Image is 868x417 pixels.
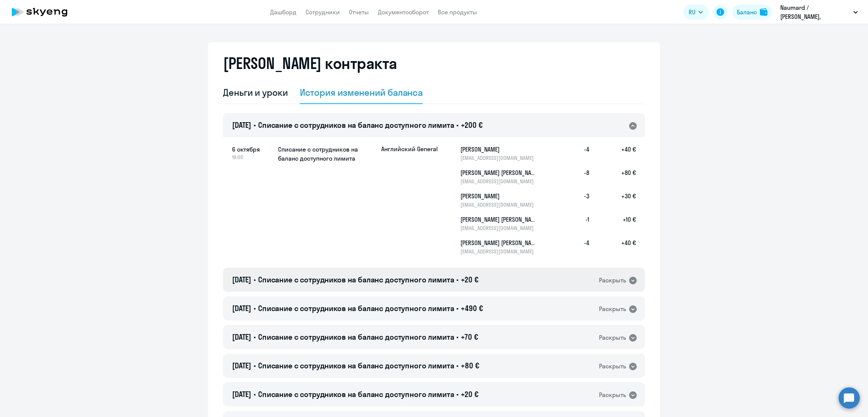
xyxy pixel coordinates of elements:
[461,332,478,342] span: +70 €
[460,225,538,231] p: [EMAIL_ADDRESS][DOMAIN_NAME]
[456,389,458,399] span: •
[737,8,757,17] div: Баланс
[254,275,256,284] span: •
[254,332,256,342] span: •
[438,8,477,16] a: Все продукты
[232,275,251,284] span: [DATE]
[460,215,538,224] h5: [PERSON_NAME] [PERSON_NAME]
[461,304,483,313] span: +490 €
[232,145,272,154] span: 6 октября
[232,332,251,342] span: [DATE]
[254,361,256,370] span: •
[599,362,626,371] div: Раскрыть
[599,304,626,314] div: Раскрыть
[565,215,589,231] h5: -1
[258,332,454,342] span: Списание с сотрудников на баланс доступного лимита
[565,238,589,255] h5: -4
[456,275,458,284] span: •
[460,168,538,177] h5: [PERSON_NAME] [PERSON_NAME]
[589,192,636,208] h5: +30 €
[589,145,636,161] h5: +40 €
[460,145,538,154] h5: [PERSON_NAME]
[732,5,772,20] button: Балансbalance
[258,275,454,284] span: Списание с сотрудников на баланс доступного лимита
[456,304,458,313] span: •
[460,178,538,185] p: [EMAIL_ADDRESS][DOMAIN_NAME]
[460,248,538,255] p: [EMAIL_ADDRESS][DOMAIN_NAME]
[270,8,296,16] a: Дашборд
[232,389,251,399] span: [DATE]
[278,145,375,163] h5: Списание с сотрудников на баланс доступного лимита
[689,8,695,17] span: RU
[258,361,454,370] span: Списание с сотрудников на баланс доступного лимита
[232,120,251,130] span: [DATE]
[232,361,251,370] span: [DATE]
[461,361,479,370] span: +80 €
[460,192,538,201] h5: [PERSON_NAME]
[381,145,438,153] p: Английский General
[565,145,589,161] h5: -4
[461,389,478,399] span: +20 €
[460,238,538,247] h5: [PERSON_NAME] [PERSON_NAME]
[460,155,538,161] p: [EMAIL_ADDRESS][DOMAIN_NAME]
[254,304,256,313] span: •
[456,361,458,370] span: •
[599,276,626,285] div: Раскрыть
[456,332,458,342] span: •
[254,120,256,130] span: •
[460,201,538,208] p: [EMAIL_ADDRESS][DOMAIN_NAME]
[599,333,626,342] div: Раскрыть
[232,154,272,161] span: 18:00
[589,238,636,255] h5: +40 €
[223,86,288,98] div: Деньги и уроки
[349,8,369,16] a: Отчеты
[461,275,478,284] span: +20 €
[456,120,458,130] span: •
[599,390,626,400] div: Раскрыть
[300,86,423,98] div: История изменений баланса
[565,192,589,208] h5: -3
[780,3,850,21] p: Naumard / [PERSON_NAME], [PERSON_NAME]
[565,168,589,185] h5: -8
[232,304,251,313] span: [DATE]
[258,304,454,313] span: Списание с сотрудников на баланс доступного лимита
[683,5,708,20] button: RU
[223,54,397,72] h2: [PERSON_NAME] контракта
[776,3,862,21] button: Naumard / [PERSON_NAME], [PERSON_NAME]
[461,120,482,130] span: +200 €
[760,8,767,16] img: balance
[589,168,636,185] h5: +80 €
[589,215,636,231] h5: +10 €
[254,389,256,399] span: •
[378,8,429,16] a: Документооборот
[258,120,454,130] span: Списание с сотрудников на баланс доступного лимита
[306,8,340,16] a: Сотрудники
[258,389,454,399] span: Списание с сотрудников на баланс доступного лимита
